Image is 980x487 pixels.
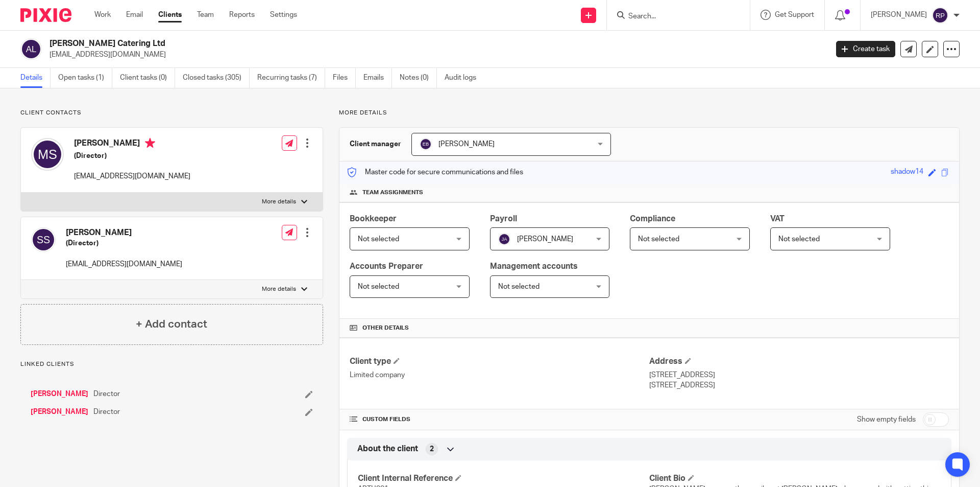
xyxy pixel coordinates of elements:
[400,68,437,88] a: Notes (0)
[257,68,325,88] a: Recurring tasks (7)
[498,283,540,290] span: Not selected
[50,38,667,49] h2: [PERSON_NAME] Catering Ltd
[183,68,250,88] a: Closed tasks (305)
[31,407,88,417] a: [PERSON_NAME]
[339,109,960,117] p: More details
[358,236,399,243] span: Not selected
[778,236,820,243] span: Not selected
[66,238,182,248] h5: (Director)
[350,262,423,270] span: Accounts Preparer
[74,138,190,151] h4: [PERSON_NAME]
[350,215,397,223] span: Bookkeeper
[93,389,120,399] span: Director
[31,389,88,399] a: [PERSON_NAME]
[438,141,495,148] span: [PERSON_NAME]
[932,7,948,24] img: svg%3E
[627,12,719,21] input: Search
[362,189,423,197] span: Team assignments
[120,68,175,88] a: Client tasks (0)
[58,68,112,88] a: Open tasks (1)
[836,41,895,57] a: Create task
[430,444,434,454] span: 2
[770,215,785,223] span: VAT
[20,68,51,88] a: Details
[333,68,356,88] a: Files
[20,109,323,117] p: Client contacts
[490,215,517,223] span: Payroll
[31,138,64,171] img: svg%3E
[262,198,296,206] p: More details
[649,356,949,367] h4: Address
[93,407,120,417] span: Director
[66,259,182,269] p: [EMAIL_ADDRESS][DOMAIN_NAME]
[638,236,679,243] span: Not selected
[649,370,949,380] p: [STREET_ADDRESS]
[857,414,916,425] label: Show empty fields
[358,283,399,290] span: Not selected
[66,227,182,238] h4: [PERSON_NAME]
[490,262,578,270] span: Management accounts
[197,10,214,20] a: Team
[20,38,42,60] img: svg%3E
[94,10,111,20] a: Work
[420,138,432,150] img: svg%3E
[74,151,190,161] h5: (Director)
[517,236,573,243] span: [PERSON_NAME]
[145,138,155,148] i: Primary
[229,10,255,20] a: Reports
[350,139,401,149] h3: Client manager
[891,167,923,178] div: shadow14
[362,324,409,332] span: Other details
[20,360,323,368] p: Linked clients
[270,10,297,20] a: Settings
[136,316,207,332] h4: + Add contact
[74,171,190,181] p: [EMAIL_ADDRESS][DOMAIN_NAME]
[262,285,296,293] p: More details
[347,167,523,177] p: Master code for secure communications and files
[445,68,484,88] a: Audit logs
[126,10,143,20] a: Email
[871,10,927,20] p: [PERSON_NAME]
[350,356,649,367] h4: Client type
[649,473,941,484] h4: Client Bio
[358,473,649,484] h4: Client Internal Reference
[20,8,71,22] img: Pixie
[350,415,649,424] h4: CUSTOM FIELDS
[775,11,814,18] span: Get Support
[630,215,675,223] span: Compliance
[158,10,182,20] a: Clients
[50,50,821,60] p: [EMAIL_ADDRESS][DOMAIN_NAME]
[350,370,649,380] p: Limited company
[363,68,392,88] a: Emails
[498,233,510,245] img: svg%3E
[649,380,949,390] p: [STREET_ADDRESS]
[31,227,56,252] img: svg%3E
[357,444,418,454] span: About the client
